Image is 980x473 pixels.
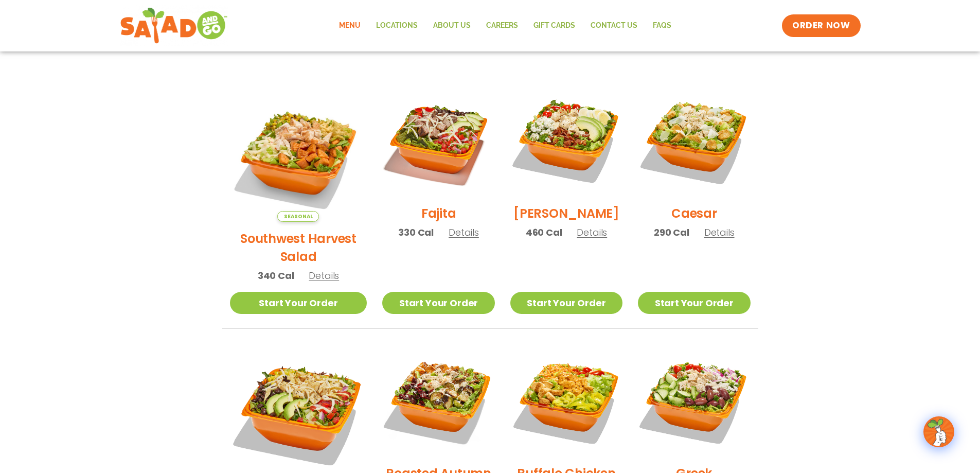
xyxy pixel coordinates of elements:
h2: [PERSON_NAME] [513,204,619,222]
span: 460 Cal [526,225,562,239]
span: 290 Cal [654,225,689,239]
img: new-SAG-logo-768×292 [120,5,228,46]
a: FAQs [645,14,679,38]
a: Start Your Order [510,292,622,314]
a: Start Your Order [382,292,494,314]
a: ORDER NOW [782,14,860,37]
img: Product photo for Southwest Harvest Salad [230,84,367,222]
span: 340 Cal [258,269,294,283]
span: Seasonal [277,211,319,222]
span: Details [577,226,607,239]
h2: Southwest Harvest Salad [230,230,367,266]
a: About Us [425,14,478,38]
a: Contact Us [583,14,645,38]
a: Start Your Order [638,292,750,314]
span: Details [704,226,735,239]
img: Product photo for Cobb Salad [510,84,622,197]
img: Product photo for Greek Salad [638,344,750,457]
a: Locations [368,14,425,38]
img: Product photo for Fajita Salad [382,84,494,197]
a: GIFT CARDS [526,14,583,38]
img: Product photo for Buffalo Chicken Salad [510,344,622,457]
a: Menu [331,14,368,38]
span: Details [309,269,339,282]
h2: Caesar [671,204,717,222]
a: Start Your Order [230,292,367,314]
span: ORDER NOW [792,20,850,32]
nav: Menu [331,14,679,38]
img: Product photo for Caesar Salad [638,84,750,197]
img: wpChatIcon [924,417,953,446]
img: Product photo for Roasted Autumn Salad [382,344,494,457]
span: Details [449,226,479,239]
span: 330 Cal [398,225,434,239]
a: Careers [478,14,526,38]
h2: Fajita [421,204,456,222]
